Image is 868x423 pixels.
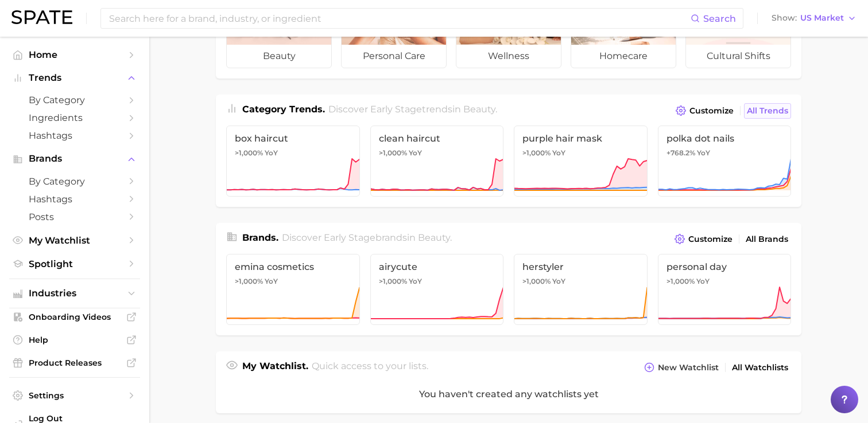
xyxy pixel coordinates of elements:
span: YoY [265,277,278,286]
a: herstyler>1,000% YoY [514,254,648,325]
button: Customize [672,231,735,247]
a: Posts [9,208,140,226]
a: All Watchlists [729,360,791,375]
img: SPATE [11,10,72,24]
span: Search [703,13,736,24]
span: >1,000% [379,148,407,157]
span: US Market [800,15,844,21]
span: by Category [29,95,121,105]
button: Customize [673,103,737,119]
span: Settings [29,390,121,401]
a: polka dot nails+768.2% YoY [658,126,792,197]
span: polka dot nails [666,133,783,144]
span: airycute [379,261,495,272]
a: All Trends [744,103,791,119]
span: YoY [265,148,278,158]
a: emina cosmetics>1,000% YoY [226,254,360,325]
span: Ingredients [29,112,121,123]
span: beauty [227,45,331,68]
span: Help [29,335,121,345]
a: My Watchlist [9,232,140,249]
a: Spotlight [9,255,140,273]
span: YoY [697,148,710,158]
span: Brands . [242,232,278,243]
span: cultural shifts [686,45,790,68]
button: ShowUS Market [769,11,859,26]
span: Hashtags [29,130,121,141]
span: YoY [696,277,710,286]
a: Settings [9,387,140,404]
button: Industries [9,285,140,302]
span: Customize [689,106,734,116]
span: Discover Early Stage brands in . [282,232,452,243]
a: personal day>1,000% YoY [658,254,792,325]
span: All Brands [746,234,788,244]
span: purple hair mask [522,133,639,144]
span: >1,000% [522,277,551,285]
a: Home [9,46,140,64]
span: by Category [29,176,121,187]
span: YoY [552,148,565,158]
span: My Watchlist [29,235,121,246]
a: All Brands [743,232,791,247]
span: Discover Early Stage trends in . [328,104,497,115]
span: Trends [29,73,121,83]
h1: My Watchlist. [242,359,308,375]
span: herstyler [522,261,639,272]
span: All Watchlists [732,363,788,373]
a: Hashtags [9,127,140,144]
button: Trends [9,69,140,87]
span: >1,000% [235,148,263,157]
span: wellness [456,45,561,68]
span: emina cosmetics [235,261,351,272]
button: Brands [9,150,140,167]
span: >1,000% [235,277,263,285]
a: airycute>1,000% YoY [370,254,504,325]
span: personal day [666,261,783,272]
span: Home [29,49,121,60]
span: New Watchlist [658,363,719,373]
a: by Category [9,173,140,190]
div: You haven't created any watchlists yet [216,375,801,413]
a: box haircut>1,000% YoY [226,126,360,197]
span: Category Trends . [242,104,325,115]
a: Ingredients [9,109,140,127]
span: personal care [342,45,446,68]
span: Posts [29,211,121,222]
a: purple hair mask>1,000% YoY [514,126,648,197]
span: All Trends [747,106,788,116]
span: Industries [29,288,121,299]
span: Spotlight [29,258,121,269]
span: beauty [418,232,450,243]
span: +768.2% [666,148,695,157]
span: Hashtags [29,194,121,205]
span: Show [772,15,797,21]
a: by Category [9,91,140,109]
span: >1,000% [666,277,695,285]
span: Customize [688,234,733,244]
span: clean haircut [379,133,495,144]
a: Onboarding Videos [9,308,140,326]
a: Hashtags [9,190,140,208]
span: YoY [409,277,422,286]
span: YoY [552,277,565,286]
span: beauty [463,104,495,115]
h2: Quick access to your lists. [312,359,428,375]
button: New Watchlist [641,359,722,375]
a: Help [9,331,140,348]
input: Search here for a brand, industry, or ingredient [108,9,691,28]
span: Brands [29,154,121,164]
span: YoY [409,148,422,158]
span: homecare [571,45,676,68]
a: Product Releases [9,354,140,371]
a: clean haircut>1,000% YoY [370,126,504,197]
span: >1,000% [522,148,551,157]
span: Onboarding Videos [29,312,121,322]
span: box haircut [235,133,351,144]
span: >1,000% [379,277,407,285]
span: Product Releases [29,358,121,368]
